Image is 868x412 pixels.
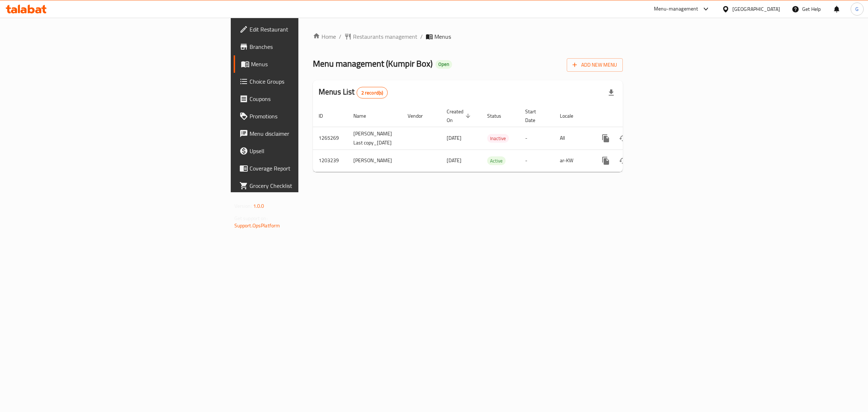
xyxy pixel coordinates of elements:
span: Open [435,61,452,67]
a: Promotions [234,108,376,125]
span: Promotions [250,112,370,121]
span: Choice Groups [250,77,370,86]
div: Active [487,156,506,165]
th: Actions [591,105,672,127]
a: Coverage Report [234,160,376,177]
td: - [519,150,554,172]
div: Inactive [487,134,509,143]
a: Branches [234,38,376,55]
table: enhanced table [313,105,672,172]
span: 2 record(s) [357,89,388,96]
a: Support.OpsPlatform [234,221,280,230]
span: Vendor [408,112,432,120]
a: Grocery Checklist [234,177,376,194]
button: more [597,130,614,147]
a: Upsell [234,142,376,160]
div: Open [435,60,452,69]
button: Add New Menu [567,58,623,72]
button: more [597,152,614,169]
div: Total records count [357,87,388,98]
td: All [554,127,591,150]
span: Grocery Checklist [250,181,370,190]
span: Add New Menu [573,60,617,70]
span: Coverage Report [250,164,370,173]
span: Active [487,157,506,165]
span: Menu disclaimer [250,129,370,138]
div: Export file [603,84,620,101]
span: Restaurants management [353,32,417,41]
td: - [519,127,554,150]
button: Change Status [614,152,632,169]
span: G [855,5,859,13]
td: ar-KW [554,150,591,172]
a: Coupons [234,90,376,108]
button: Change Status [614,130,632,147]
span: Status [487,112,511,120]
span: [DATE] [447,133,461,143]
a: Menu disclaimer [234,125,376,142]
span: Name [353,112,375,120]
span: Get support on: [234,214,268,223]
span: Menus [251,60,370,68]
span: Version: [234,201,252,211]
div: [GEOGRAPHIC_DATA] [732,5,780,13]
nav: breadcrumb [313,32,623,41]
span: Inactive [487,134,509,143]
span: Edit Restaurant [250,25,370,34]
a: Choice Groups [234,73,376,90]
h2: Menus List [319,87,388,98]
span: Branches [250,42,370,51]
div: Menu-management [654,5,698,13]
span: Locale [560,112,583,120]
li: / [420,32,423,41]
span: Coupons [250,94,370,103]
span: [DATE] [447,156,461,165]
a: Restaurants management [344,32,417,41]
a: Menus [234,55,376,73]
span: 1.0.0 [253,201,264,211]
a: Edit Restaurant [234,21,376,38]
span: Start Date [525,107,545,125]
span: ID [319,112,332,120]
span: Created On [447,107,473,125]
span: Menus [434,32,451,41]
span: Upsell [250,147,370,155]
